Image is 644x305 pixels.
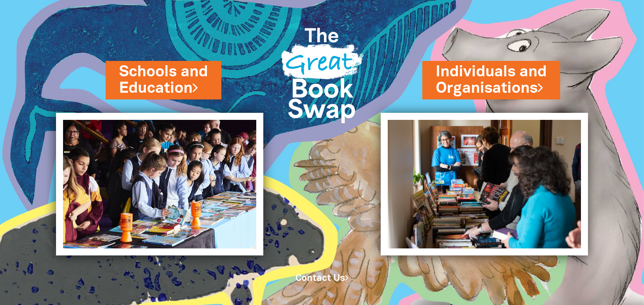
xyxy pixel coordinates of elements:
[56,113,263,255] img: Schools and Education
[119,61,208,99] a: Schools andEducation
[296,274,348,283] a: Contact Us
[273,8,371,137] img: Great Bookswap logo
[381,113,588,255] img: Individuals and Organisations
[436,61,547,99] a: Individuals andOrganisations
